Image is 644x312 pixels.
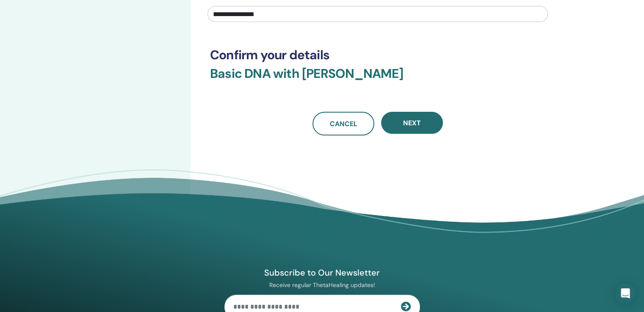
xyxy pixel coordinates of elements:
a: Cancel [312,112,374,135]
button: Next [381,112,443,134]
span: Next [403,119,421,127]
h3: Basic DNA with [PERSON_NAME] [210,66,545,91]
h4: Subscribe to Our Newsletter [224,267,420,278]
h3: Confirm your details [210,47,545,63]
div: Open Intercom Messenger [615,283,636,304]
span: Cancel [330,119,357,128]
p: Receive regular ThetaHealing updates! [224,281,420,289]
